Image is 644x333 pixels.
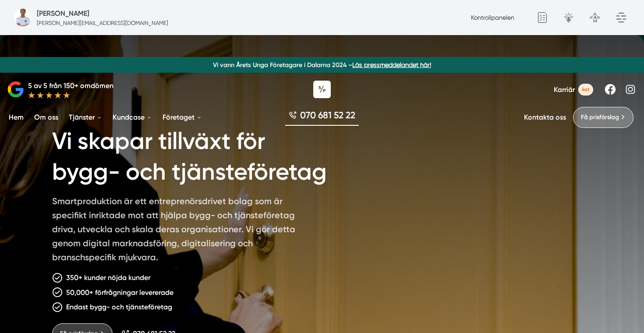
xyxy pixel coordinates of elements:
p: Smartproduktion är ett entreprenörsdrivet bolag som är specifikt inriktade mot att hjälpa bygg- o... [52,194,304,268]
a: Få prisförslag [573,107,633,128]
a: Kundcase [111,106,154,128]
h5: Administratör [37,8,89,19]
p: Endast bygg- och tjänsteföretag [66,301,172,312]
a: Hem [7,106,25,128]
p: Vi vann Årets Unga Företagare i Dalarna 2024 – [4,60,640,69]
span: Karriär [554,85,575,94]
a: Kontrollpanelen [471,14,514,21]
a: Kontakta oss [524,113,566,121]
a: Tjänster [67,106,104,128]
a: Om oss [32,106,60,128]
p: [PERSON_NAME][EMAIL_ADDRESS][DOMAIN_NAME] [37,19,168,27]
p: 50,000+ förfrågningar levererade [66,287,173,298]
span: 070 681 52 22 [300,109,355,121]
img: foretagsbild-pa-smartproduktion-en-webbyraer-i-dalarnas-lan.png [14,9,32,26]
span: Få prisförslag [581,113,619,122]
a: Läs pressmeddelandet här! [352,61,431,68]
h1: Vi skapar tillväxt för bygg- och tjänsteföretag [52,116,358,194]
p: 5 av 5 från 150+ omdömen [28,80,113,91]
a: Karriär 4st [554,84,593,96]
p: 350+ kunder nöjda kunder [66,272,150,283]
span: 4st [578,84,593,96]
a: Företaget [161,106,204,128]
a: 070 681 52 22 [285,109,359,126]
